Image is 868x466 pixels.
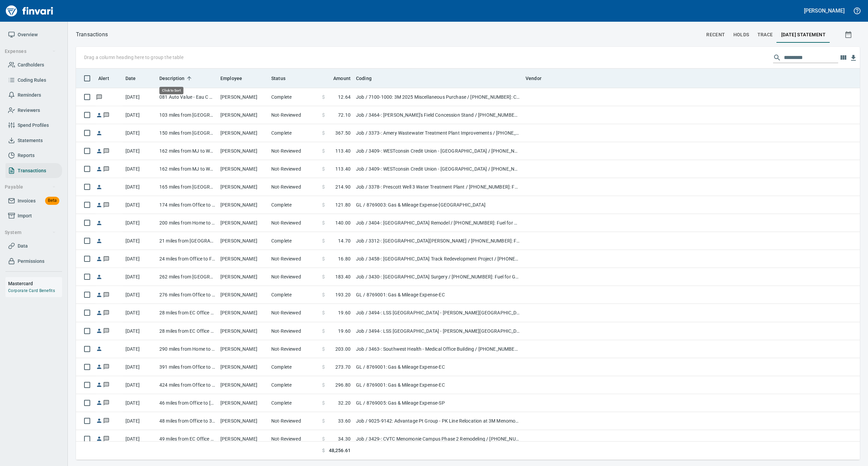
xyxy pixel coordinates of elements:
[96,292,103,297] span: Reimbursement
[123,376,157,394] td: [DATE]
[269,124,319,142] td: Complete
[96,95,103,99] span: Has messages
[269,412,319,430] td: Not-Reviewed
[103,328,110,333] span: Has messages
[218,394,269,412] td: [PERSON_NAME]
[338,255,351,262] span: 16.80
[335,382,351,388] span: 296.80
[157,340,218,358] td: 290 miles from Home to SWH MOB
[338,435,351,442] span: 34.30
[353,430,523,448] td: Job / 3429-: CVTC Menomonie Campus Phase 2 Remodeling / [PHONE_NUMBER]: Fuel for General Conditio...
[733,31,749,39] span: holds
[157,214,218,232] td: 200 miles from Home to [GEOGRAPHIC_DATA]
[218,358,269,376] td: [PERSON_NAME]
[269,214,319,232] td: Not-Reviewed
[96,364,103,369] span: Reimbursement
[123,412,157,430] td: [DATE]
[5,57,62,73] a: Cardholders
[269,178,319,196] td: Not-Reviewed
[103,256,110,261] span: Has messages
[157,286,218,304] td: 276 miles from Office to [GEOGRAPHIC_DATA], [GEOGRAPHIC_DATA], [GEOGRAPHIC_DATA]
[356,74,380,82] span: Coding
[123,142,157,160] td: [DATE]
[218,304,269,322] td: [PERSON_NAME]
[103,364,110,369] span: Has messages
[5,47,56,56] span: Expenses
[218,340,269,358] td: [PERSON_NAME]
[353,376,523,394] td: GL / 8769001: Gas & Mileage Expense-EC
[322,237,325,244] span: $
[269,106,319,124] td: Not-Reviewed
[218,322,269,340] td: [PERSON_NAME]
[269,286,319,304] td: Complete
[5,88,62,103] a: Reminders
[157,124,218,142] td: 150 miles from [GEOGRAPHIC_DATA][PERSON_NAME] to [GEOGRAPHIC_DATA] (round trip), 150 miles from [...
[157,88,218,106] td: 081 Auto Value - Eau C Eau Claire [GEOGRAPHIC_DATA]
[157,412,218,430] td: 48 miles from Office to 3M
[103,149,110,153] span: Has messages
[96,256,103,261] span: Reimbursement
[269,142,319,160] td: Not-Reviewed
[123,178,157,196] td: [DATE]
[103,419,110,423] span: Has messages
[322,112,325,118] span: $
[18,151,35,160] span: Reports
[96,131,103,135] span: Reimbursement
[18,91,41,99] span: Reminders
[353,304,523,322] td: Job / 3494-: LSS [GEOGRAPHIC_DATA] - [PERSON_NAME][GEOGRAPHIC_DATA] / [PHONE_NUMBER]: Fuel for Ge...
[218,214,269,232] td: [PERSON_NAME]
[353,322,523,340] td: Job / 3494-: LSS [GEOGRAPHIC_DATA] - [PERSON_NAME][GEOGRAPHIC_DATA] / [PHONE_NUMBER]: Fuel for Ge...
[322,400,325,406] span: $
[335,148,351,154] span: 113.40
[338,112,351,118] span: 72.10
[338,237,351,244] span: 14.70
[18,136,43,145] span: Statements
[123,358,157,376] td: [DATE]
[271,74,294,82] span: Status
[96,113,103,117] span: Reimbursement
[322,94,325,100] span: $
[2,226,59,239] button: System
[123,268,157,286] td: [DATE]
[322,309,325,316] span: $
[5,133,62,148] a: Statements
[220,74,251,82] span: Employee
[4,3,55,19] img: Finvari
[157,142,218,160] td: 162 miles from MJ to WCU PRESCOTT & Back
[96,383,103,387] span: Reimbursement
[2,181,59,193] button: Payable
[18,257,44,266] span: Permissions
[757,31,773,39] span: trace
[335,166,351,172] span: 113.40
[838,53,848,63] button: Choose columns to display
[157,430,218,448] td: 49 miles from EC Office to CVTC Menomonie
[8,288,55,293] a: Corporate Card Benefits
[103,292,110,297] span: Has messages
[353,178,523,196] td: Job / 3378-: Prescott Well 3 Water Treatment Plant / [PHONE_NUMBER]: Fuel for General Conditions/...
[353,358,523,376] td: GL / 8769001: Gas & Mileage Expense-EC
[338,328,351,334] span: 19.60
[157,394,218,412] td: 46 miles from Office to [GEOGRAPHIC_DATA]
[781,31,826,39] span: [DATE] Statement
[96,419,103,423] span: Reimbursement
[157,250,218,268] td: 24 miles from Office to FCHS
[269,430,319,448] td: Not-Reviewed
[335,130,351,136] span: 367.50
[848,53,859,63] button: Download Table
[96,436,103,441] span: Reimbursement
[353,286,523,304] td: GL / 8769001: Gas & Mileage Expense-EC
[76,31,108,39] p: Transactions
[157,232,218,250] td: 21 miles from [GEOGRAPHIC_DATA] to [GEOGRAPHIC_DATA]
[322,273,325,280] span: $
[322,255,325,262] span: $
[218,232,269,250] td: [PERSON_NAME]
[322,328,325,334] span: $
[218,160,269,178] td: [PERSON_NAME]
[96,310,103,315] span: Reimbursement
[125,74,136,82] span: Date
[18,121,49,130] span: Spend Profiles
[322,166,325,172] span: $
[123,250,157,268] td: [DATE]
[322,382,325,388] span: $
[96,346,103,351] span: Reimbursement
